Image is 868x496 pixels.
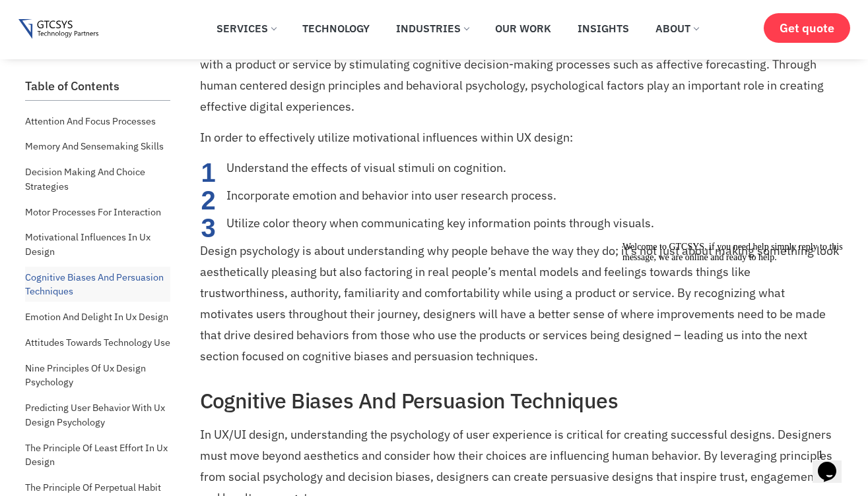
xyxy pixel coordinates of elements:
a: Get quote [764,13,850,43]
a: Memory And Sensemaking Skills [25,136,164,157]
a: Attitudes Towards Technology Use [25,332,170,353]
a: Industries [386,14,479,43]
a: Insights [568,14,639,43]
a: About [646,14,708,43]
a: Technology [292,14,380,43]
p: In order to effectively utilize motivational influences within UX design: [200,127,840,148]
p: Design psychology is about understanding why people behave the way they do; it’s not just about m... [200,240,840,367]
div: Welcome to GTCSYS, if you need help simply reply to this message, we are online and ready to help. [5,5,243,26]
iframe: chat widget [617,236,855,437]
li: Utilize color theory when communicating key information points through visuals. [226,213,840,234]
li: Incorporate emotion and behavior into user research process. [226,185,840,206]
a: Emotion And Delight In Ux Design [25,306,168,327]
li: Understand the effects of visual stimuli on cognition. [226,157,840,179]
a: Services [207,14,286,43]
a: Motivational Influences In Ux Design [25,227,170,262]
a: Cognitive Biases And Persuasion Techniques [25,267,170,302]
p: Having explored the motor processes for interaction and how they are integral to a successful use... [200,12,840,117]
a: Our Work [485,14,561,43]
h2: Table of Contents [25,79,170,94]
a: Attention And Focus Processes [25,111,156,132]
a: The Principle Of Least Effort In Ux Design [25,437,170,472]
a: Nine Principles Of Ux Design Psychology [25,358,170,393]
a: Decision Making And Choice Strategies [25,161,170,196]
a: Predicting User Behavior With Ux Design Psychology [25,397,170,432]
h2: Cognitive Biases And Persuasion Techniques [200,388,840,413]
a: Motor Processes For Interaction [25,202,161,223]
iframe: chat widget [813,443,855,483]
span: Get quote [780,21,834,35]
img: Gtcsys logo [18,19,98,40]
span: Welcome to GTCSYS, if you need help simply reply to this message, we are online and ready to help. [5,5,226,26]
